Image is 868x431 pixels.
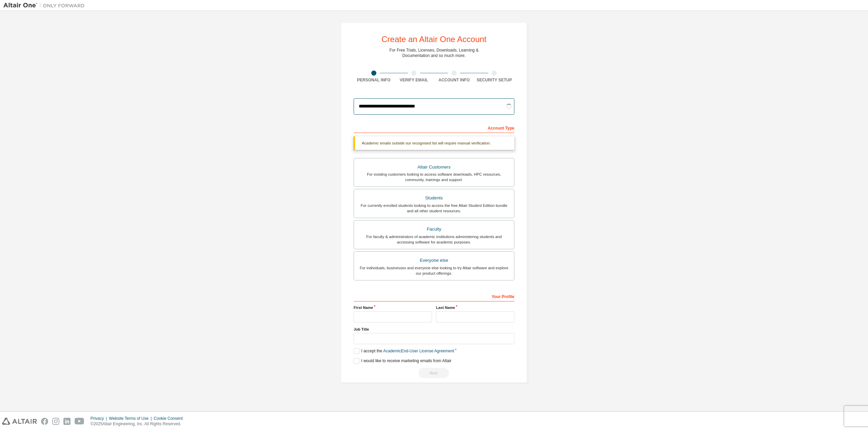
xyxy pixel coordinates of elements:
a: Academic End-User License Agreement [383,349,454,353]
div: For Free Trials, Licenses, Downloads, Learning & Documentation and so much more. [390,47,479,58]
div: For existing customers looking to access software downloads, HPC resources, community, trainings ... [358,172,510,182]
div: Account Info [434,77,474,83]
img: instagram.svg [52,418,59,425]
label: Last Name [436,305,514,310]
img: Altair One [3,2,88,9]
label: I would like to receive marketing emails from Altair [354,358,451,364]
div: For currently enrolled students looking to access the free Altair Student Edition bundle and all ... [358,203,510,214]
div: Personal Info [354,77,394,83]
div: Verify Email [394,77,434,83]
img: youtube.svg [75,418,84,425]
label: I accept the [354,348,454,354]
img: facebook.svg [41,418,48,425]
p: © 2025 Altair Engineering, Inc. All Rights Reserved. [91,421,187,427]
div: Faculty [358,224,510,234]
div: Everyone else [358,256,510,265]
div: Please wait while checking email ... [354,368,514,378]
div: Privacy [91,416,109,421]
img: linkedin.svg [63,418,71,425]
div: Security Setup [474,77,515,83]
div: Website Terms of Use [109,416,154,421]
div: Altair Customers [358,162,510,172]
div: Your Profile [354,291,514,301]
img: altair_logo.svg [2,418,37,425]
div: Students [358,193,510,203]
div: For individuals, businesses and everyone else looking to try Altair software and explore our prod... [358,265,510,276]
div: Academic emails outside our recognised list will require manual verification. [354,136,514,150]
div: Account Type [354,122,514,133]
div: Create an Altair One Account [381,35,487,43]
div: For faculty & administrators of academic institutions administering students and accessing softwa... [358,234,510,245]
label: Job Title [354,327,514,332]
div: Cookie Consent [154,416,186,421]
label: First Name [354,305,432,310]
